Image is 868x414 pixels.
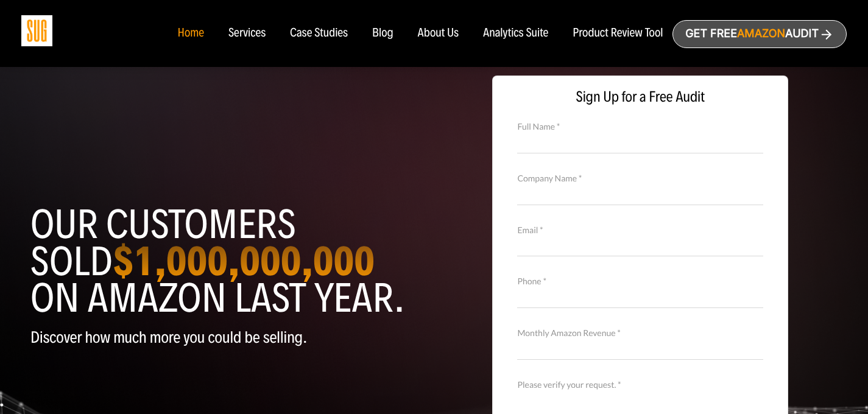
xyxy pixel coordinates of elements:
[505,88,775,106] span: Sign Up for a Free Audit
[517,183,763,205] input: Company Name *
[517,339,763,360] input: Monthly Amazon Revenue *
[517,275,763,288] label: Phone *
[418,27,459,40] a: About Us
[517,287,763,308] input: Contact Number *
[372,27,393,40] a: Blog
[517,326,763,340] label: Monthly Amazon Revenue *
[517,378,763,391] label: Please verify your request. *
[573,27,663,40] a: Product Review Tool
[290,27,348,40] a: Case Studies
[517,132,763,153] input: Full Name *
[177,27,203,40] a: Home
[517,223,763,237] label: Email *
[517,120,763,133] label: Full Name *
[483,27,548,40] a: Analytics Suite
[30,206,425,317] h1: Our customers sold on Amazon last year.
[228,27,266,40] a: Services
[737,27,785,40] span: Amazon
[113,236,375,286] strong: $1,000,000,000
[30,329,425,346] p: Discover how much more you could be selling.
[517,235,763,256] input: Email *
[517,172,763,185] label: Company Name *
[21,15,52,46] img: Sug
[672,20,847,48] a: Get freeAmazonAudit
